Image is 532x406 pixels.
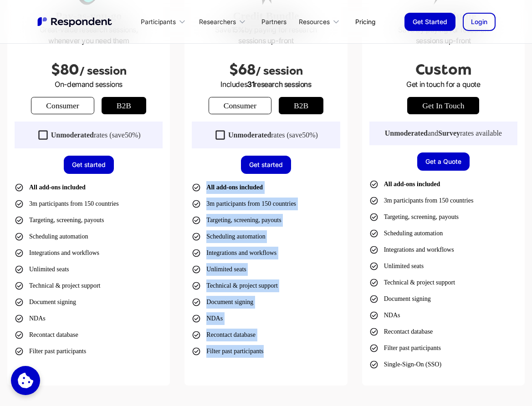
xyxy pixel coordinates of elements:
li: Targeting, screening, payouts [192,214,281,227]
li: Recontact database [369,325,433,338]
li: Document signing [192,296,253,309]
li: Technical & project support [192,279,277,292]
p: On-demand sessions [15,79,163,90]
span: research sessions [254,80,311,89]
li: 3m participants from 150 countries [369,194,474,207]
li: Filter past participants [15,345,86,358]
li: Recontact database [15,329,78,341]
strong: Unmoderated [228,131,271,139]
li: Scheduling automation [369,227,443,240]
li: Integrations and workflows [192,247,276,259]
strong: All add-ons included [29,184,86,191]
li: Single-Sign-On (SSO) [369,358,441,371]
div: rates (save ) [228,131,318,140]
div: and rates available [385,129,502,138]
div: Participants [136,11,194,32]
a: Login [463,13,496,31]
a: Partners [254,11,294,32]
li: NDAs [15,312,46,325]
li: Technical & project support [369,276,455,289]
div: Resources [299,17,330,26]
li: Unlimited seats [369,260,424,273]
strong: Survey [438,129,460,137]
div: rates (save ) [51,131,141,140]
a: Get started [64,156,114,174]
span: Custom [415,61,471,78]
li: NDAs [192,312,223,325]
div: Resources [294,11,348,32]
a: home [36,16,114,28]
a: Get started [241,156,291,174]
div: Participants [141,17,176,26]
a: Get a Quote [417,152,470,171]
li: 3m participants from 150 countries [192,198,296,210]
li: Integrations and workflows [369,244,454,256]
a: b2b [102,97,146,114]
img: Untitled UI logotext [36,16,114,28]
span: 50% [125,131,138,139]
strong: All add-ons included [384,181,440,188]
span: $80 [51,61,79,78]
li: Unlimited seats [15,263,69,276]
li: Unlimited seats [192,263,246,276]
li: Integrations and workflows [15,247,99,259]
span: 50% [302,131,315,139]
li: Document signing [369,293,431,305]
li: Recontact database [192,329,256,341]
a: Consumer [31,97,94,114]
li: Filter past participants [192,345,263,358]
a: Get Started [404,13,455,31]
span: / session [79,65,127,77]
li: Scheduling automation [15,230,88,243]
strong: Unmoderated [385,129,428,137]
div: Researchers [194,11,254,32]
li: Targeting, screening, payouts [15,214,104,227]
div: Researchers [199,17,236,26]
a: b2b [279,97,323,114]
p: Get in touch for a quote [369,79,517,90]
li: Targeting, screening, payouts [369,211,459,223]
li: Scheduling automation [192,230,265,243]
li: Document signing [15,296,76,309]
span: 31 [247,80,254,89]
a: Pricing [348,11,383,32]
span: $68 [229,61,256,78]
p: Includes [192,79,340,90]
a: Consumer [209,97,271,114]
li: NDAs [369,309,400,322]
strong: All add-ons included [206,184,263,191]
span: / session [256,65,303,77]
li: Technical & project support [15,279,100,292]
li: Filter past participants [369,342,441,355]
strong: Unmoderated [51,131,94,139]
a: get in touch [407,97,479,114]
li: 3m participants from 150 countries [15,198,119,210]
